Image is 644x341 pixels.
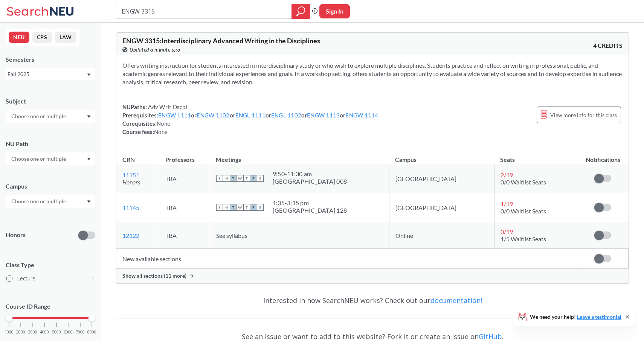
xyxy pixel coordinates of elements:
[501,228,513,235] span: 0 / 19
[307,112,340,119] a: ENGW 1113
[6,110,95,123] div: Dropdown arrow
[8,70,86,78] div: Fall 2025
[273,199,347,207] div: 1:35 - 3:15 pm
[216,175,223,182] span: S
[501,178,546,186] span: 0/0 Waitlist Seats
[122,171,139,178] a: 11151
[6,152,95,165] div: Dropdown arrow
[122,232,139,239] a: 12122
[243,175,250,182] span: T
[6,182,95,190] div: Campus
[122,178,140,186] i: Honors
[159,222,210,249] td: TBA
[593,41,623,50] span: 4 CREDITS
[501,235,546,242] span: 1/5 Waitlist Seats
[319,4,350,18] button: Sign In
[116,269,629,283] div: Show all sections (11 more)
[8,197,71,206] input: Choose one or multiple
[250,204,257,211] span: F
[577,148,629,164] th: Notifications
[577,314,621,320] a: Leave a testimonial
[122,37,320,45] span: ENGW 3315 : Interdisciplinary Advanced Writing in the Disciplines
[122,155,135,164] div: CRN
[291,4,310,19] div: magnifying glass
[121,5,286,18] input: Class, professor, course number, "phrase"
[5,330,14,334] span: 1000
[223,204,230,211] span: M
[8,154,71,163] input: Choose one or multiple
[237,204,243,211] span: W
[159,193,210,222] td: TBA
[8,112,71,121] input: Choose one or multiple
[271,112,301,119] a: ENGL 1102
[6,274,95,283] label: Lecture
[250,175,257,182] span: F
[6,97,95,105] div: Subject
[430,296,482,305] a: documentation!
[116,249,577,269] td: New available sections
[257,204,264,211] span: S
[501,171,513,178] span: 2 / 19
[273,178,347,185] div: [GEOGRAPHIC_DATA] 008
[87,200,91,203] svg: Dropdown arrow
[6,195,95,208] div: Dropdown arrow
[501,207,546,215] span: 0/0 Waitlist Seats
[296,6,305,17] svg: magnifying glass
[235,112,266,119] a: ENGL 1111
[122,272,186,279] span: Show all sections (11 more)
[159,148,210,164] th: Professors
[9,32,29,43] button: NEU
[147,104,187,110] span: Adv Writ Dscpl
[6,140,95,148] div: NU Path
[122,204,139,211] a: 11145
[130,46,180,54] span: Updated a minute ago
[32,32,52,43] button: CPS
[55,32,76,43] button: LAW
[122,61,623,86] section: Offers writing instruction for students interested in interdisciplinary study or who wish to expl...
[389,148,494,164] th: Campus
[87,73,91,76] svg: Dropdown arrow
[479,332,502,341] a: GitHub
[230,175,237,182] span: T
[159,164,210,193] td: TBA
[64,330,73,334] span: 6000
[122,103,378,136] div: NUPaths: Prerequisites: or or or or or Corequisites: Course fees:
[197,112,229,119] a: ENGW 1102
[389,193,494,222] td: [GEOGRAPHIC_DATA]
[87,115,91,118] svg: Dropdown arrow
[257,175,264,182] span: S
[87,330,96,334] span: 8000
[52,330,61,334] span: 5000
[237,175,243,182] span: W
[216,232,247,239] span: See syllabus
[158,112,191,119] a: ENGW 1111
[530,314,621,320] span: We need your help!
[6,302,95,311] p: Course ID Range
[6,68,95,80] div: Fall 2025Dropdown arrow
[273,170,347,178] div: 9:50 - 11:30 am
[550,110,617,120] span: View more info for this class
[40,330,49,334] span: 4000
[389,222,494,249] td: Online
[389,164,494,193] td: [GEOGRAPHIC_DATA]
[6,231,26,239] p: Honors
[157,120,170,127] span: None
[116,289,629,311] div: Interested in how SearchNEU works? Check out our
[501,200,513,207] span: 1 / 19
[76,330,85,334] span: 7000
[28,330,37,334] span: 3000
[87,158,91,161] svg: Dropdown arrow
[230,204,237,211] span: T
[16,330,25,334] span: 2000
[92,274,95,283] span: 1
[223,175,230,182] span: M
[6,55,95,64] div: Semesters
[216,204,223,211] span: S
[345,112,378,119] a: ENGW 1114
[6,261,95,269] span: Class Type
[154,128,168,135] span: None
[243,204,250,211] span: T
[210,148,389,164] th: Meetings
[273,207,347,214] div: [GEOGRAPHIC_DATA] 128
[494,148,577,164] th: Seats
